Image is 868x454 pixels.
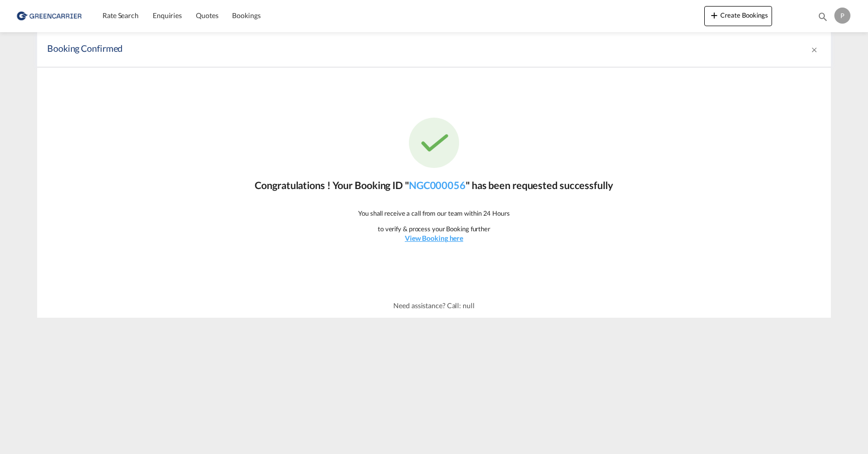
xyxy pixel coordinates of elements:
[232,11,260,20] span: Bookings
[834,8,850,24] div: P
[255,178,613,192] p: Congratulations ! Your Booking ID " " has been requested successfully
[405,234,463,242] u: View Booking here
[704,6,772,26] button: icon-plus 400-fgCreate Bookings
[708,9,720,21] md-icon: icon-plus 400-fg
[393,301,474,311] p: Need assistance? Call: null
[47,42,666,57] div: Booking Confirmed
[817,11,828,22] md-icon: icon-magnify
[102,11,139,20] span: Rate Search
[358,209,510,218] p: You shall receive a call from our team within 24 Hours
[196,11,218,20] span: Quotes
[378,224,490,233] p: to verify & process your Booking further
[153,11,182,20] span: Enquiries
[810,46,818,54] md-icon: icon-close
[409,179,466,191] a: NGC000056
[817,11,828,26] div: icon-magnify
[15,5,83,27] img: e39c37208afe11efa9cb1d7a6ea7d6f5.png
